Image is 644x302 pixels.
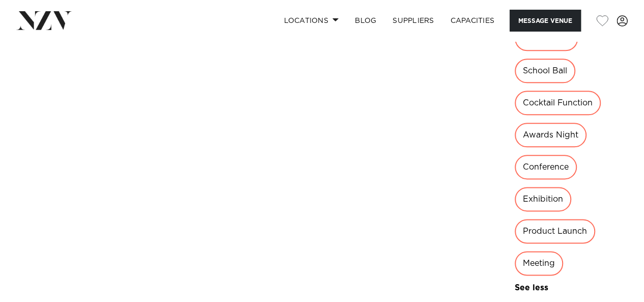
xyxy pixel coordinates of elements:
div: Awards Night [515,123,586,147]
a: Locations [275,10,347,32]
a: BLOG [347,10,384,32]
img: nzv-logo.png [16,11,72,30]
div: Cocktail Function [515,91,601,115]
a: SUPPLIERS [384,10,442,32]
div: Product Launch [515,219,595,243]
a: Capacities [442,10,503,32]
button: Message Venue [510,10,581,32]
div: School Ball [515,59,575,83]
div: Conference [515,155,577,179]
div: Exhibition [515,187,571,211]
div: Meeting [515,251,563,276]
